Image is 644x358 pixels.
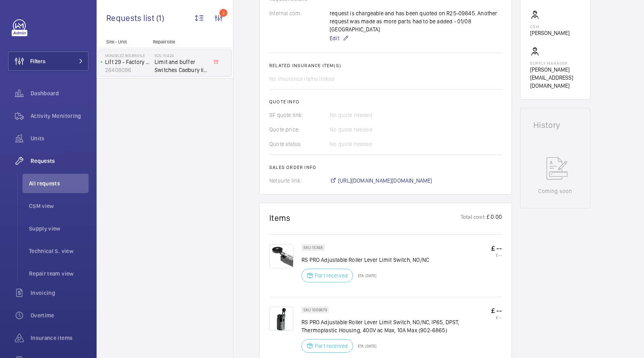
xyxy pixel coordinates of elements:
span: Technical S. view [29,247,89,255]
span: Units [31,134,89,142]
img: hwR_BLS45kgKRsd4aHG_7Lt2MdQDMgdQjIb6SJc9X5XAaIZp.png [269,307,293,331]
p: £ -- [491,244,502,253]
p: ETA: [DATE] [353,273,376,278]
p: Site - Unit [97,39,150,45]
p: RS PRO Adjustable Roller Lever Limit Switch, NO/NC, IP65, DPST, Thermoplastic Housing, 400V ac Ma... [301,318,491,334]
span: [URL][DOMAIN_NAME][DOMAIN_NAME] [338,177,432,185]
p: Supply manager [530,61,580,66]
h2: Related insurance item(s) [269,63,502,68]
span: Limit and buffer Switches Cadbury lift 29 [155,58,208,74]
span: All requests [29,179,89,187]
span: Edit [330,34,339,42]
span: Filters [30,57,45,65]
span: Supply view [29,224,89,232]
h2: Sales order info [269,165,502,170]
p: £ 0.00 [486,213,502,223]
button: Filters [8,51,89,71]
span: Requests [31,157,89,165]
h2: Quote info [269,99,502,105]
p: Part received [315,342,348,350]
p: Repair title [153,39,206,45]
p: Coming soon [538,187,572,195]
span: Dashboard [31,89,89,97]
p: Total cost: [460,213,486,223]
h1: Items [269,213,291,223]
a: [URL][DOMAIN_NAME][DOMAIN_NAME] [330,177,432,185]
p: [PERSON_NAME][EMAIL_ADDRESS][DOMAIN_NAME] [530,66,580,90]
img: 3q0juHJ5eD_0-9VJT52IVksblAzLw-lIYpnGrc8Zgj0W3d6J.png [269,244,293,268]
span: Overtime [31,311,89,319]
p: 26408096 [105,66,151,74]
p: SKU 15348 [303,246,323,249]
p: CSM [530,24,570,29]
span: Invoicing [31,289,89,297]
span: Insurance items [31,334,89,342]
p: £ -- [491,307,502,315]
p: [PERSON_NAME] [530,29,570,37]
p: RS PRO Adjustable Roller Lever Limit Switch, NO/NC [301,256,429,264]
h2: R25-10424 [155,53,208,58]
span: CSM view [29,202,89,210]
p: £ -- [491,253,502,257]
p: Part received [315,272,348,280]
p: £ -- [491,315,502,320]
h1: History [533,121,577,129]
p: Mondelez Bournvile [105,53,151,58]
span: Requests list [106,13,156,23]
span: Activity Monitoring [31,112,89,120]
p: Lift 29 - Factory - [GEOGRAPHIC_DATA] [105,58,151,66]
p: ETA: [DATE] [353,344,376,348]
p: SKU 1009879 [303,309,327,311]
span: Repair team view [29,270,89,278]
